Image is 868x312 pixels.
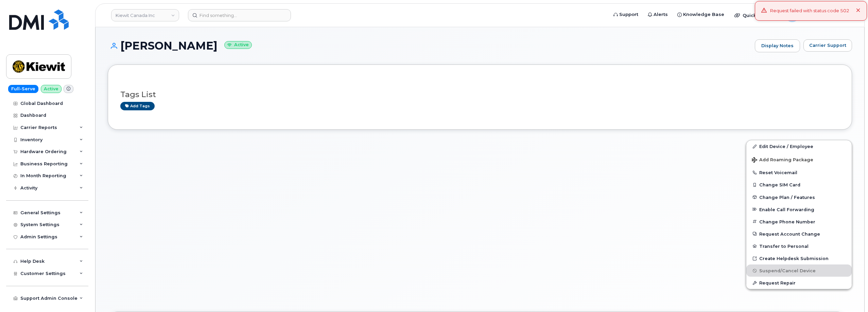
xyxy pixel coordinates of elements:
button: Change SIM Card [746,179,852,191]
button: Transfer to Personal [746,240,852,252]
span: Add Roaming Package [752,157,813,164]
h1: [PERSON_NAME] [108,40,751,52]
button: Change Plan / Features [746,191,852,203]
span: Change Plan / Features [759,195,815,200]
button: Add Roaming Package [746,152,852,166]
small: Active [224,41,252,49]
h3: Tags List [120,90,839,99]
button: Enable Call Forwarding [746,203,852,216]
a: Edit Device / Employee [746,140,852,152]
button: Carrier Support [803,39,852,52]
button: Reset Voicemail [746,166,852,179]
span: Carrier Support [809,42,846,49]
button: Change Phone Number [746,216,852,228]
button: Request Account Change [746,228,852,240]
a: Add tags [120,102,155,110]
div: Request failed with status code 502 [770,7,849,14]
a: Display Notes [755,39,800,52]
span: Enable Call Forwarding [759,207,814,212]
button: Request Repair [746,277,852,289]
button: Suspend/Cancel Device [746,264,852,277]
a: Create Helpdesk Submission [746,252,852,264]
span: Suspend/Cancel Device [759,268,816,273]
